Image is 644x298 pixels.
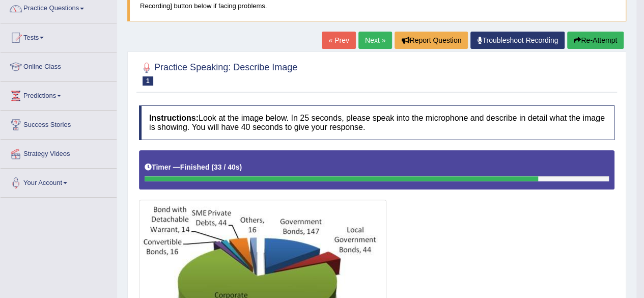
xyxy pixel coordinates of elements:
[149,114,199,122] b: Instructions:
[1,111,117,136] a: Success Stories
[180,163,210,171] b: Finished
[395,32,468,49] button: Report Question
[211,163,214,171] b: (
[1,23,117,49] a: Tests
[470,32,565,49] a: Troubleshoot Recording
[240,163,242,171] b: )
[1,140,117,165] a: Strategy Videos
[1,169,117,194] a: Your Account
[214,163,240,171] b: 33 / 40s
[1,82,117,107] a: Predictions
[143,76,153,86] span: 1
[139,105,614,140] h4: Look at the image below. In 25 seconds, please speak into the microphone and describe in detail w...
[139,60,297,86] h2: Practice Speaking: Describe Image
[322,32,355,49] a: « Prev
[358,32,392,49] a: Next »
[567,32,624,49] button: Re-Attempt
[145,164,242,171] h5: Timer —
[1,52,117,78] a: Online Class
